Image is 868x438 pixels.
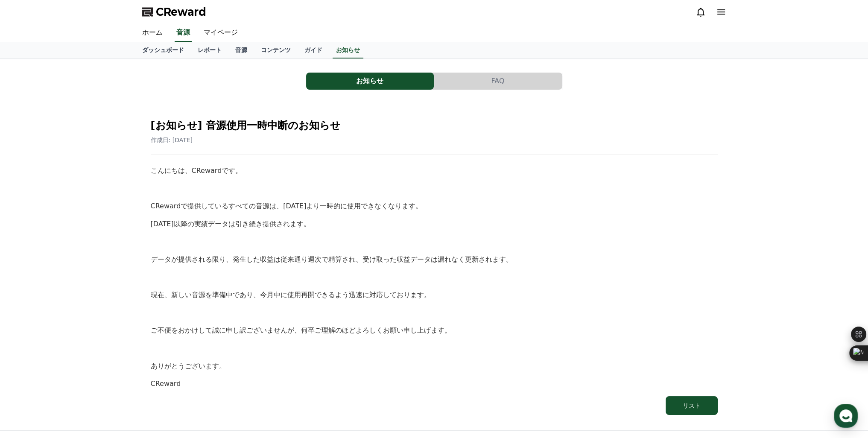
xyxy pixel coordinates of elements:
[142,5,206,19] a: CReward
[306,73,434,90] button: お知らせ
[71,284,96,291] span: Messages
[151,254,718,265] p: データが提供される限り、発生した収益は従来通り週次で精算され、受け取った収益データは漏れなく更新されます。
[135,24,170,42] a: ホーム
[151,325,718,336] p: ご不便をおかけして誠に申し訳ございませんが、何卒ご理解のほどよろしくお願い申し上げます。
[197,24,245,42] a: マイページ
[175,24,192,42] a: 音源
[151,119,718,132] h2: [お知らせ] 音源使用一時中断のお知らせ
[434,73,562,90] button: FAQ
[151,396,718,415] a: リスト
[434,73,562,90] a: FAQ
[3,271,56,292] a: Home
[151,201,718,212] p: CRewardで提供しているすべての音源は、[DATE]より一時的に使用できなくなります。
[151,378,718,389] p: CReward
[110,271,164,292] a: Settings
[333,42,363,58] a: お知らせ
[126,283,147,290] span: Settings
[156,5,206,19] span: CReward
[228,42,254,58] a: 音源
[135,42,191,58] a: ダッシュボード
[151,289,718,301] p: 現在、新しい音源を準備中であり、今月中に使用再開できるよう迅速に対応しております。
[151,137,193,143] span: 作成日: [DATE]
[56,271,110,292] a: Messages
[151,361,718,372] p: ありがとうございます。
[254,42,298,58] a: コンテンツ
[191,42,228,58] a: レポート
[298,42,329,58] a: ガイド
[151,219,718,230] p: [DATE]以降の実績データは引き続き提供されます。
[151,165,718,176] p: こんにちは、CRewardです。
[666,396,718,415] button: リスト
[22,283,37,290] span: Home
[683,401,701,410] div: リスト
